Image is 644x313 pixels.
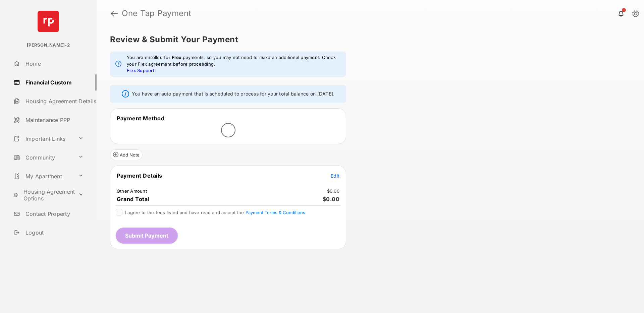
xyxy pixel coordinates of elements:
a: Home [11,56,97,72]
strong: Flex [172,55,181,60]
img: svg+xml;base64,PHN2ZyB4bWxucz0iaHR0cDovL3d3dy53My5vcmcvMjAwMC9zdmciIHdpZHRoPSI2NCIgaGVpZ2h0PSI2NC... [38,11,59,32]
button: Edit [331,172,339,179]
strong: One Tap Payment [122,9,192,17]
a: Important Links [11,131,75,147]
span: Grand Total [117,196,149,202]
div: You have an auto payment that is scheduled to process for your total balance on [DATE]. [110,85,346,103]
a: Contact Property [11,206,97,222]
span: Payment Details [117,172,162,179]
button: Submit Payment [116,228,178,244]
span: Payment Method [117,115,164,122]
button: I agree to the fees listed and have read and accept the [246,210,305,215]
button: Add Note [110,149,143,160]
a: My Apartment [11,168,75,184]
a: Community [11,149,75,166]
a: Housing Agreement Details [11,93,97,109]
span: $0.00 [323,196,340,202]
a: Maintenance PPP [11,112,97,128]
td: $0.00 [327,188,340,194]
span: Edit [331,173,339,179]
span: I agree to the fees listed and have read and accept the [125,210,305,215]
a: Logout [11,225,97,241]
a: Housing Agreement Options [11,187,75,203]
a: Financial Custom [11,74,97,90]
em: You are enrolled for payments, so you may not need to make an additional payment. Check your Flex... [127,54,341,74]
td: Other Amount [116,188,147,194]
a: Flex Support [127,68,154,73]
p: [PERSON_NAME]-2 [27,42,70,49]
h5: Review & Submit Your Payment [110,36,625,44]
